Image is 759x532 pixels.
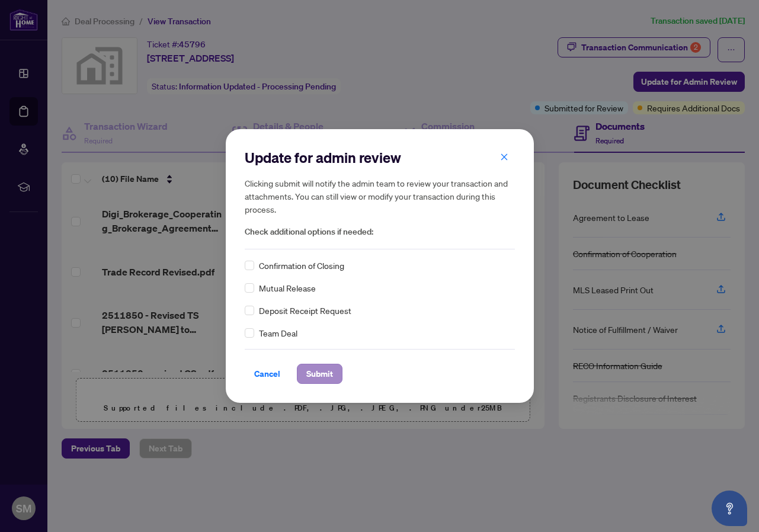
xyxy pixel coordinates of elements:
h5: Clicking submit will notify the admin team to review your transaction and attachments. You can st... [245,177,515,216]
button: Submit [297,364,342,384]
button: Cancel [245,364,290,384]
span: Deposit Receipt Request [259,304,351,317]
h2: Update for admin review [245,148,515,167]
span: Mutual Release [259,281,316,294]
span: Team Deal [259,326,297,339]
span: Cancel [254,364,280,383]
span: close [500,153,508,161]
span: Submit [306,364,333,383]
span: Check additional options if needed: [245,225,515,239]
span: Confirmation of Closing [259,259,344,272]
button: Open asap [712,491,747,526]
